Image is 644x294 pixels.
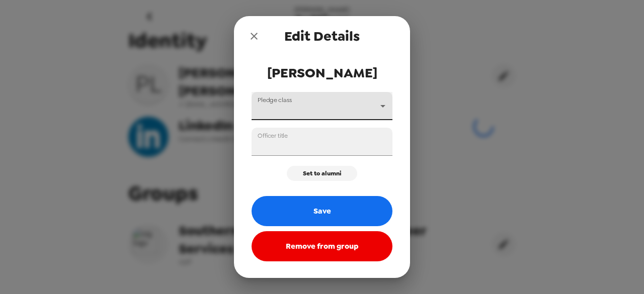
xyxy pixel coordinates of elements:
[258,95,292,104] label: Pledge class
[287,166,357,181] button: Set to alumni
[258,131,288,140] label: Officer title
[252,231,392,261] button: Remove from group
[284,27,360,45] span: Edit Details
[252,64,392,82] span: [PERSON_NAME]
[252,196,392,226] button: Save
[244,26,264,46] button: close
